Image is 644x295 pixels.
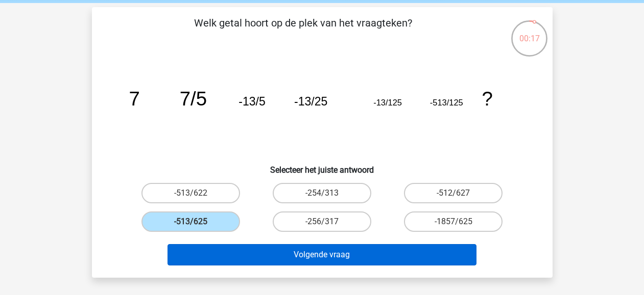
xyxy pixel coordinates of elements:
[273,211,371,232] label: -256/317
[404,211,503,232] label: -1857/625
[129,88,139,110] tspan: 7
[482,88,492,110] tspan: ?
[404,183,503,203] label: -512/627
[141,211,240,232] label: -513/625
[179,88,206,110] tspan: 7/5
[373,98,402,107] tspan: -13/125
[108,15,498,46] p: Welk getal hoort op de plek van het vraagteken?
[294,95,327,108] tspan: -13/25
[238,95,265,108] tspan: -13/5
[168,244,476,265] button: Volgende vraag
[273,183,371,203] label: -254/313
[430,98,463,107] tspan: -513/125
[510,19,548,45] div: 00:17
[141,183,240,203] label: -513/622
[108,157,536,175] h6: Selecteer het juiste antwoord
